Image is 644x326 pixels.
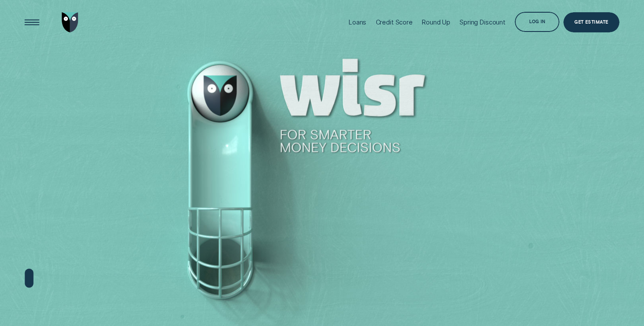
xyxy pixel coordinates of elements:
a: Get Estimate [563,12,619,32]
div: Round Up [422,18,450,26]
button: Log in [515,12,559,32]
div: Credit Score [376,18,413,26]
img: Wisr [62,12,78,32]
div: Spring Discount [460,18,506,26]
button: Open Menu [22,12,42,32]
div: Loans [349,18,366,26]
